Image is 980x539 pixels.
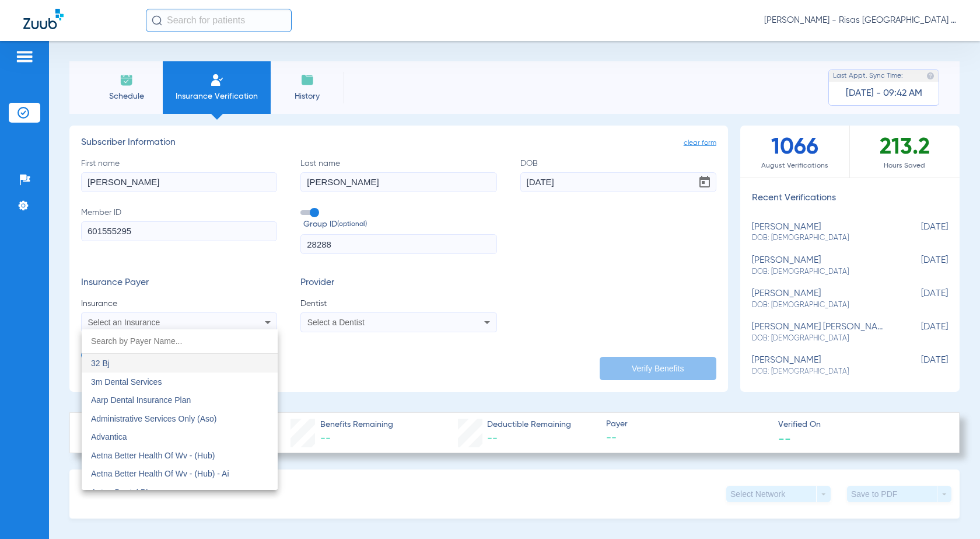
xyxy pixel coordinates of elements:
[91,451,215,460] span: Aetna Better Health Of Wv - (Hub)
[91,488,161,497] span: Aetna Dental Plans
[82,329,278,353] input: dropdown search
[91,469,229,478] span: Aetna Better Health Of Wv - (Hub) - Ai
[91,377,162,387] span: 3m Dental Services
[922,483,980,539] iframe: Chat Widget
[91,432,127,441] span: Advantica
[91,414,217,423] span: Administrative Services Only (Aso)
[91,395,191,405] span: Aarp Dental Insurance Plan
[91,359,110,368] span: 32 Bj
